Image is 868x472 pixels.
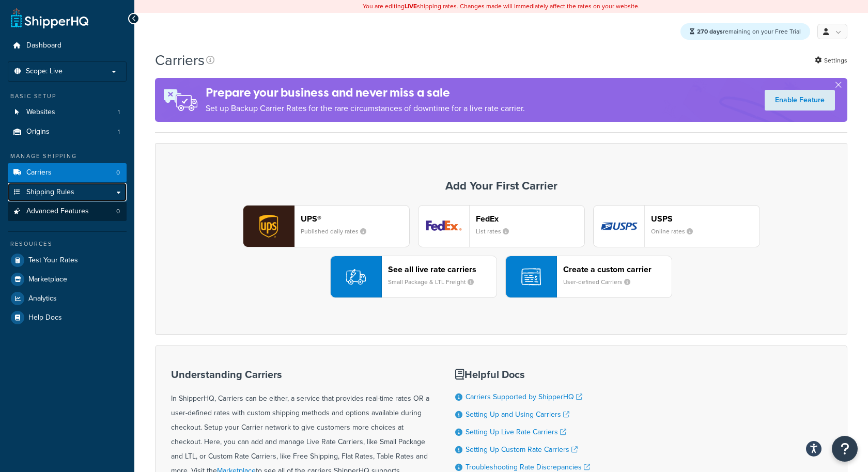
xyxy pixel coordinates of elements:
[28,313,62,322] span: Help Docs
[8,270,127,289] a: Marketplace
[8,122,127,141] a: Origins 1
[388,277,482,287] small: Small Package & LTL Freight
[476,227,517,236] small: List rates
[8,122,127,141] li: Origins
[466,409,569,420] a: Setting Up and Using Carriers
[418,205,585,247] button: fedEx logoFedExList rates
[8,152,127,161] div: Manage Shipping
[26,168,52,177] span: Carriers
[8,308,127,327] a: Help Docs
[419,206,469,247] img: fedEx logo
[563,277,639,287] small: User-defined Carriers
[11,8,88,28] a: ShipperHQ Home
[28,256,78,265] span: Test Your Rates
[26,207,89,216] span: Advanced Features
[8,289,127,308] a: Analytics
[8,202,127,221] li: Advanced Features
[8,103,127,122] li: Websites
[118,128,120,136] span: 1
[26,108,55,117] span: Websites
[466,391,582,402] a: Carriers Supported by ShipperHQ
[206,101,525,116] p: Set up Backup Carrier Rates for the rare circumstances of downtime for a live rate carrier.
[346,267,366,287] img: icon-carrier-liverate-becf4550.svg
[765,90,835,111] a: Enable Feature
[8,163,127,182] li: Carriers
[118,108,120,117] span: 1
[476,214,584,224] header: FedEx
[28,275,67,284] span: Marketplace
[155,50,205,70] h1: Carriers
[28,294,57,303] span: Analytics
[8,240,127,248] div: Resources
[563,264,672,274] header: Create a custom carrier
[301,214,409,224] header: UPS®
[116,207,120,216] span: 0
[8,202,127,221] a: Advanced Features 0
[243,206,294,247] img: ups logo
[8,183,127,202] a: Shipping Rules
[26,67,63,76] span: Scope: Live
[680,23,810,40] div: remaining on your Free Trial
[651,214,760,224] header: USPS
[521,267,541,287] img: icon-carrier-custom-c93b8a24.svg
[116,168,120,177] span: 0
[166,180,836,192] h3: Add Your First Carrier
[455,369,590,380] h3: Helpful Docs
[26,188,74,197] span: Shipping Rules
[388,264,497,274] header: See all live rate carriers
[593,205,760,247] button: usps logoUSPSOnline rates
[466,427,566,437] a: Setting Up Live Rate Carriers
[8,36,127,55] a: Dashboard
[155,78,206,122] img: ad-rules-rateshop-fe6ec290ccb7230408bd80ed9643f0289d75e0ffd9eb532fc0e269fcd187b520.png
[405,2,417,11] b: LIVE
[330,256,497,298] button: See all live rate carriersSmall Package & LTL Freight
[697,27,723,36] strong: 270 days
[301,227,375,236] small: Published daily rates
[651,227,701,236] small: Online rates
[466,444,578,455] a: Setting Up Custom Rate Carriers
[8,163,127,182] a: Carriers 0
[26,41,61,50] span: Dashboard
[505,256,672,298] button: Create a custom carrierUser-defined Carriers
[8,251,127,270] a: Test Your Rates
[8,103,127,122] a: Websites 1
[171,369,429,380] h3: Understanding Carriers
[206,84,525,101] h4: Prepare your business and never miss a sale
[815,53,847,68] a: Settings
[243,205,410,247] button: ups logoUPS®Published daily rates
[832,436,858,462] button: Open Resource Center
[594,206,644,247] img: usps logo
[8,92,127,101] div: Basic Setup
[26,128,50,136] span: Origins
